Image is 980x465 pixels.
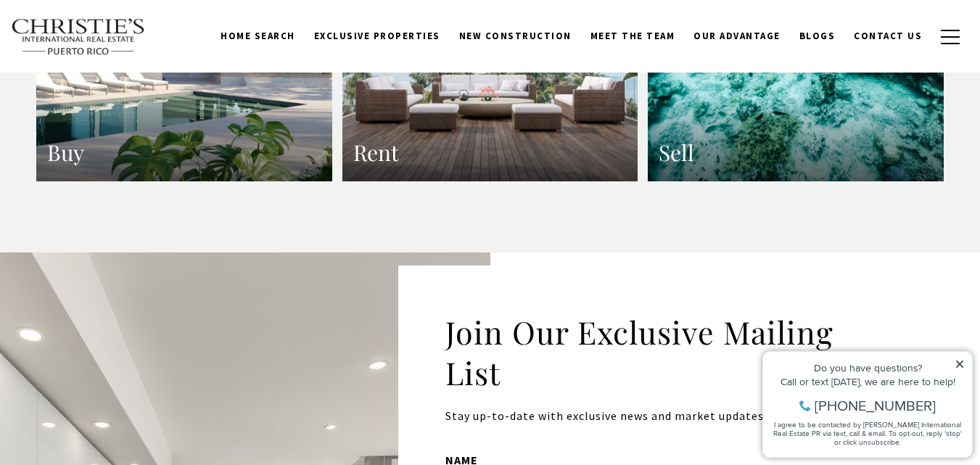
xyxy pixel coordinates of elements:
[18,89,207,117] span: I agree to be contacted by [PERSON_NAME] International Real Estate PR via text, call & email. To ...
[11,18,146,56] img: Christie's International Real Estate text transparent background
[15,46,210,57] div: Call or text [DATE], we are here to help!
[799,30,836,42] span: Blogs
[659,139,933,167] h3: Sell
[314,30,440,42] span: Exclusive Properties
[445,312,869,393] h2: Join Our Exclusive Mailing List
[47,139,321,167] h3: Buy
[445,407,869,426] p: Stay up-to-date with exclusive news and market updates on [US_STATE].
[15,33,210,43] div: Do you have questions?
[353,139,627,167] h3: Rent
[693,30,781,42] span: Our Advantage
[854,30,922,42] span: Contact Us
[450,22,581,50] a: New Construction
[305,22,450,50] a: Exclusive Properties
[684,22,790,50] a: Our Advantage
[581,22,685,50] a: Meet the Team
[459,30,572,42] span: New Construction
[931,16,969,58] button: button
[790,22,845,50] a: Blogs
[59,68,181,83] span: [PHONE_NUMBER]
[211,22,305,50] a: Home Search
